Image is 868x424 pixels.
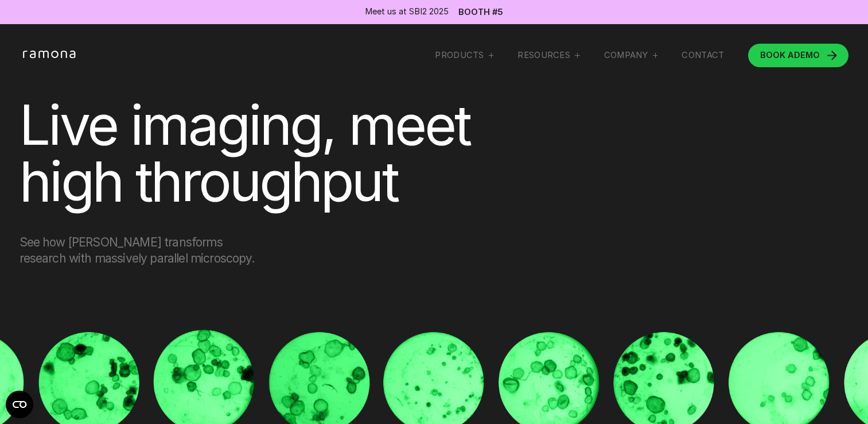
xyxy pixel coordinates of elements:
[435,50,484,61] div: Products
[748,44,848,68] a: BOOK ADEMO
[517,50,570,61] div: RESOURCES
[760,51,820,60] div: DEMO
[20,234,256,266] p: See how [PERSON_NAME] transforms research with massively parallel microscopy.
[604,50,648,61] div: Company
[517,50,579,61] div: RESOURCES
[458,8,503,17] a: Booth #5
[682,50,724,61] a: Contact
[760,50,794,60] span: BOOK A
[604,50,658,61] div: Company
[20,97,573,210] h1: Live imaging, meet high throughput
[6,391,33,418] button: Open CMP widget
[20,51,82,60] a: home
[435,50,493,61] div: Products
[365,6,449,18] div: Meet us at SBI2 2025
